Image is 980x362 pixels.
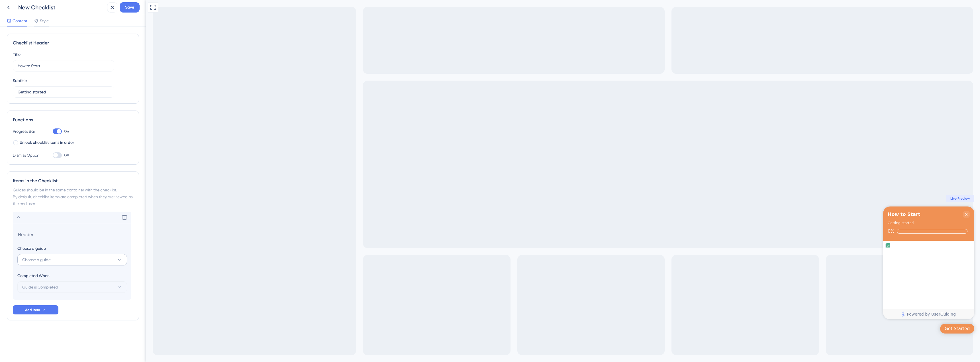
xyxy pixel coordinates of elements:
[13,40,133,46] div: Checklist Header
[17,230,128,239] input: Header
[20,139,74,146] span: Unlock checklist items in order
[740,243,826,249] div: undefined is complete.
[22,284,58,291] span: Guide is Completed
[742,229,824,234] div: Checklist progress: 0%
[817,211,824,218] div: Close Checklist
[40,17,49,24] span: Style
[799,326,824,332] div: Get Started
[25,308,40,312] span: Add Item
[13,152,41,159] div: Dismiss Option
[13,77,27,84] div: Subtitle
[742,220,768,226] div: Getting started
[13,116,133,123] div: Functions
[18,89,109,95] input: Header 2
[737,241,828,308] div: Checklist items
[64,153,69,158] span: Off
[13,187,133,207] div: Guides should be in the same container with the checklist. By default, checklist items are comple...
[18,3,105,11] div: New Checklist
[64,129,69,134] span: On
[737,206,828,319] div: Checklist Container
[742,229,749,234] div: 0%
[17,245,127,252] div: Choose a guide
[125,4,134,11] span: Save
[17,254,127,265] button: Choose a guide
[18,63,109,69] input: Header 1
[794,324,828,334] div: Open Get Started checklist
[13,17,27,24] span: Content
[742,211,774,218] div: How to Start
[17,281,127,293] button: Guide is Completed
[22,256,51,263] span: Choose a guide
[13,305,58,314] button: Add Item
[120,2,140,13] button: Save
[805,196,824,201] span: Live Preview
[17,272,127,279] div: Completed When
[13,128,41,135] div: Progress Bar
[761,311,810,318] span: Powered by UserGuiding
[13,51,21,58] div: Title
[13,177,133,184] div: Items in the Checklist
[737,309,828,319] div: Footer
